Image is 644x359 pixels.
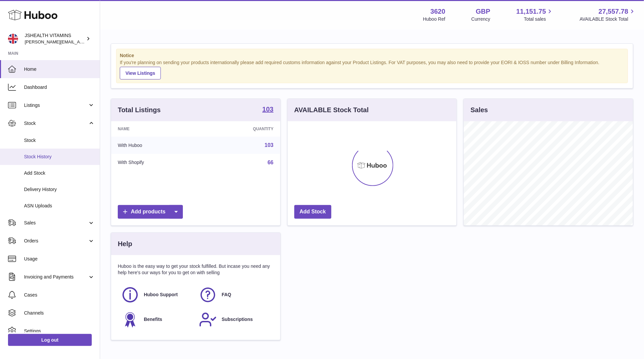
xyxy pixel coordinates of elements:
a: 103 [262,106,273,114]
span: Stock [24,137,95,144]
span: Home [24,66,95,72]
a: Benefits [121,311,192,329]
a: Add products [118,205,183,219]
a: Log out [8,334,92,346]
div: JSHEALTH VITAMINS [25,32,85,45]
span: 11,151.75 [516,7,546,16]
a: Subscriptions [199,311,270,329]
td: With Shopify [111,154,202,171]
strong: Notice [120,52,624,59]
span: Orders [24,238,88,244]
a: 11,151.75 Total sales [516,7,554,22]
img: francesca@jshealthvitamins.com [8,34,18,44]
a: Huboo Support [121,286,192,304]
a: View Listings [120,67,161,79]
strong: GBP [476,7,490,16]
a: 66 [268,160,274,165]
span: 27,557.78 [599,7,628,16]
a: 103 [265,142,274,148]
span: Huboo Support [144,292,178,298]
span: Dashboard [24,84,95,91]
span: FAQ [222,292,231,298]
h3: Total Listings [118,106,161,115]
strong: 103 [262,106,273,113]
th: Quantity [202,121,280,137]
span: Cases [24,292,95,298]
a: FAQ [199,286,270,304]
h3: Sales [470,106,488,115]
h3: Help [118,239,132,248]
span: Delivery History [24,186,95,193]
span: Settings [24,328,95,334]
th: Name [111,121,202,137]
span: AVAILABLE Stock Total [580,16,636,22]
h3: AVAILABLE Stock Total [294,106,369,115]
span: Total sales [524,16,554,22]
div: If you're planning on sending your products internationally please add required customs informati... [120,59,624,79]
span: Stock [24,120,88,127]
td: With Huboo [111,137,202,154]
span: ASN Uploads [24,203,95,209]
span: Add Stock [24,170,95,176]
span: Sales [24,220,88,226]
span: Usage [24,256,95,262]
a: Add Stock [294,205,331,219]
span: Invoicing and Payments [24,274,88,280]
span: Subscriptions [222,316,253,323]
a: 27,557.78 AVAILABLE Stock Total [580,7,636,22]
div: Huboo Ref [423,16,445,22]
span: Stock History [24,154,95,160]
strong: 3620 [430,7,445,16]
span: [PERSON_NAME][EMAIL_ADDRESS][DOMAIN_NAME] [25,39,134,44]
span: Channels [24,310,95,316]
div: Currency [471,16,491,22]
span: Listings [24,102,88,109]
span: Benefits [144,316,162,323]
p: Huboo is the easy way to get your stock fulfilled. But incase you need any help here's our ways f... [118,263,274,276]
